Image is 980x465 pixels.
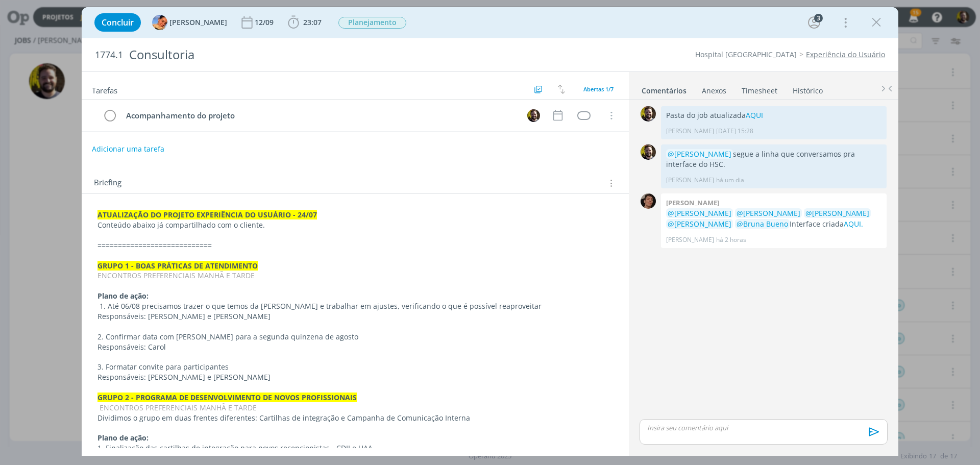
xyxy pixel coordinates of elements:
[741,81,778,96] a: Timesheet
[100,403,257,412] span: ENCONTROS PREFERENCIAIS MANHÃ E TARDE
[97,291,149,301] strong: Plano de ação:
[806,14,822,31] button: 3
[737,219,788,229] span: @Bruna Bueno
[97,271,255,280] span: ENCONTROS PREFERENCIAIS MANHÃ E TARDE
[695,50,797,59] a: Hospital [GEOGRAPHIC_DATA]
[814,14,823,22] div: 3
[641,106,656,121] img: C
[792,81,823,96] a: Histórico
[844,219,863,229] a: AQUI.
[97,261,258,271] strong: GRUPO 1 - BOAS PRÁTICAS DE ATENDIMENTO
[666,176,714,185] p: [PERSON_NAME]
[97,220,613,230] p: Conteúdo abaixo já compartilhado com o cliente.
[737,208,800,218] span: @[PERSON_NAME]
[285,14,324,31] button: 23:07
[527,109,540,122] img: C
[94,177,121,190] span: Briefing
[666,208,881,229] p: Interface criada
[255,19,276,26] div: 12/09
[746,110,763,120] a: AQUI
[169,19,227,26] span: [PERSON_NAME]
[668,149,731,159] span: @[PERSON_NAME]
[702,86,726,96] div: Anexos
[97,240,613,251] p: ============================
[716,235,746,244] span: há 2 horas
[666,127,714,136] p: [PERSON_NAME]
[583,85,614,93] span: Abertas 1/7
[666,110,881,120] p: Pasta do job atualizada
[94,13,141,32] button: Concluir
[102,18,134,27] span: Concluir
[152,15,227,30] button: L[PERSON_NAME]
[97,372,613,382] p: Responsáveis: [PERSON_NAME] e [PERSON_NAME]
[125,42,552,67] div: Consultoria
[641,193,656,209] img: P
[152,15,167,30] img: L
[97,362,613,372] p: 3. Formatar convite para participantes
[121,109,518,122] div: Acompanhamento do projeto
[97,301,613,311] p: 1. Até 06/08 precisamos trazer o que temos da [PERSON_NAME] e trabalhar em ajustes, verificando o...
[668,219,731,229] span: @[PERSON_NAME]
[666,198,719,207] b: [PERSON_NAME]
[95,50,123,61] span: 1774.1
[666,149,881,170] p: segue a linha que conversamos pra interface do HSC.
[92,83,117,95] span: Tarefas
[526,108,541,123] button: C
[97,332,613,342] p: 2. Confirmar data com [PERSON_NAME] para a segunda quinzena de agosto
[338,16,407,29] button: Planejamento
[806,50,885,59] a: Experiência do Usuário
[641,144,656,160] img: C
[97,393,357,402] strong: GRUPO 2 - PROGRAMA DE DESENVOLVIMENTO DE NOVOS PROFISSIONAIS
[558,85,565,94] img: arrow-down-up.svg
[97,311,613,322] p: Responsáveis: [PERSON_NAME] e [PERSON_NAME]
[97,433,149,443] strong: Plano de ação:
[716,176,744,185] span: há um dia
[82,7,898,456] div: dialog
[805,208,869,218] span: @[PERSON_NAME]
[97,342,613,352] p: Responsáveis: Carol
[97,413,613,423] p: Dividimos o grupo em duas frentes diferentes: Cartilhas de integração e Campanha de Comunicação I...
[641,81,687,96] a: Comentários
[668,208,731,218] span: @[PERSON_NAME]
[666,235,714,244] p: [PERSON_NAME]
[716,127,753,136] span: [DATE] 15:28
[97,443,613,453] p: 1. Finalização das cartilhas de integração para novos recepcionistas - CDII e UAA
[97,210,317,219] strong: ATUALIZAÇÃO DO PROJETO EXPERIÊNCIA DO USUÁRIO - 24/07
[91,140,165,158] button: Adicionar uma tarefa
[303,17,322,27] span: 23:07
[338,17,406,29] span: Planejamento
